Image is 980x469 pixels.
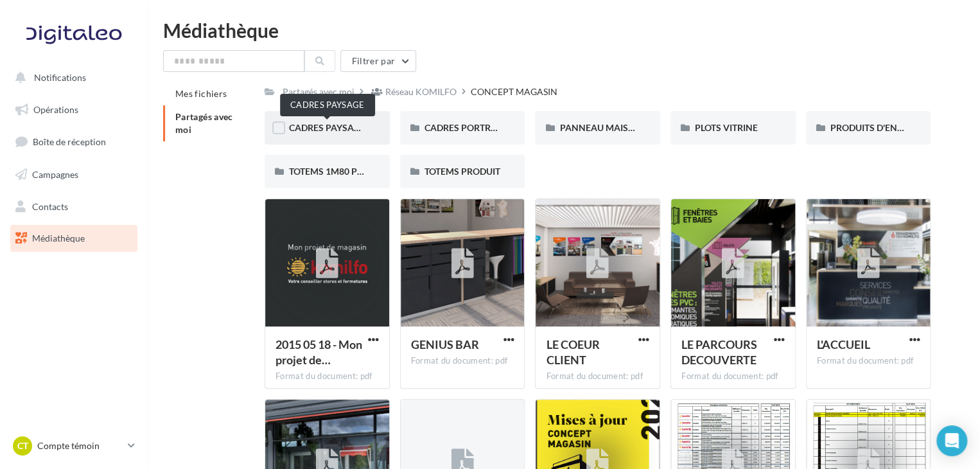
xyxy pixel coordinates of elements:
button: Filtrer par [340,50,416,72]
span: PANNEAU MAISON - COEUR CLIENT [559,122,711,133]
div: Format du document: pdf [276,371,379,382]
a: Ct Compte témoin [10,434,137,458]
span: L'ACCUEIL [817,337,870,351]
span: Campagnes [32,169,78,180]
span: Ct [17,439,28,452]
span: 2015 05 18 - Mon projet de magasin Komilfo [276,337,362,367]
span: CADRES PORTRAIT [424,122,505,133]
a: Boîte de réception [8,128,140,155]
span: LE PARCOURS DECOUVERTE [681,337,757,367]
a: Contacts [8,193,140,220]
a: Médiathèque [8,225,140,252]
div: Format du document: pdf [817,355,920,367]
span: TOTEMS PRODUIT [424,166,500,177]
span: Médiathèque [32,233,85,243]
div: Réseau KOMILFO [385,85,457,98]
a: Opérations [8,96,140,123]
span: Mes fichiers [175,88,227,99]
span: GENIUS BAR [411,337,479,351]
div: Format du document: pdf [681,371,785,382]
span: Opérations [33,104,78,115]
a: Campagnes [8,161,140,188]
span: PLOTS VITRINE [695,122,758,133]
span: LE COEUR CLIENT [546,337,599,367]
div: CADRES PAYSAGE [280,94,375,116]
div: Format du document: pdf [411,355,514,367]
span: Partagés avec moi [175,111,233,135]
div: Open Intercom Messenger [936,425,967,456]
span: Contacts [32,200,68,211]
div: Médiathèque [163,21,965,40]
button: Notifications [8,64,135,91]
span: TOTEMS 1M80 POUR PETITS SHOWROOMS [289,166,471,177]
div: Partagés avec moi [283,85,354,98]
p: Compte témoin [37,439,123,452]
span: CADRES PAYSAGE [289,122,365,133]
span: Notifications [34,72,86,83]
div: Format du document: pdf [546,371,649,382]
span: Boîte de réception [33,136,106,147]
div: CONCEPT MAGASIN [471,85,557,98]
